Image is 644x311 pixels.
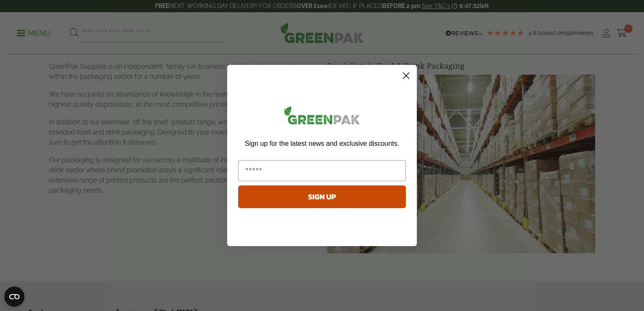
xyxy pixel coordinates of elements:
img: greenpak_logo [238,103,406,131]
button: Close dialog [399,68,413,83]
input: Email [238,160,406,181]
button: SIGN UP [238,185,406,208]
span: Sign up for the latest news and exclusive discounts. [245,140,399,147]
button: Open CMP widget [4,287,24,307]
